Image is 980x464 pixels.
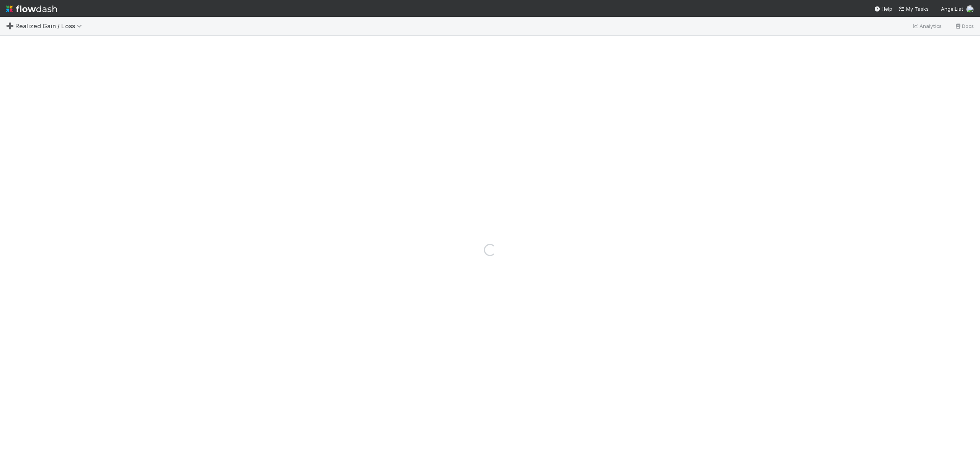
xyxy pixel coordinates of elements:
span: AngelList [941,6,963,12]
span: Realized Gain / Loss [15,22,86,30]
a: Analytics [912,21,942,31]
img: avatar_bc42736a-3f00-4d10-a11d-d22e63cdc729.png [966,5,974,13]
img: logo-inverted-e16ddd16eac7371096b0.svg [6,2,57,15]
div: Help [874,5,892,13]
a: My Tasks [898,5,929,13]
span: My Tasks [898,6,929,12]
a: Docs [954,21,974,31]
span: ➕ [6,23,14,29]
